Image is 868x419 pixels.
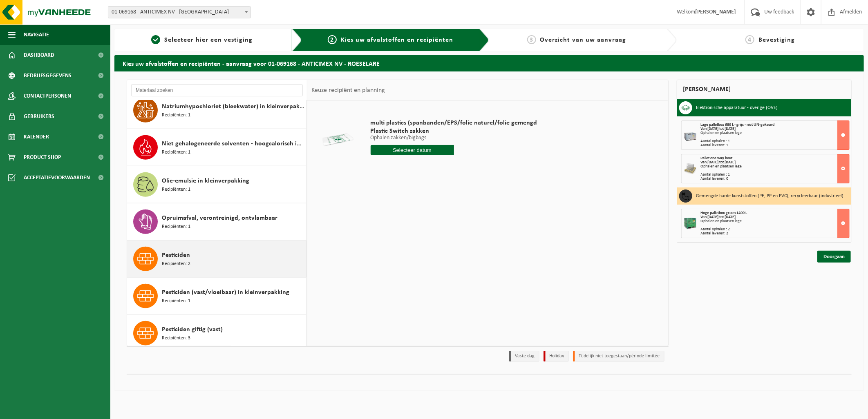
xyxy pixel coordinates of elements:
span: 1 [151,35,160,44]
span: Hoge palletbox groen 1400 L [701,211,747,215]
span: 2 [328,35,337,44]
div: Aantal ophalen : 2 [701,227,850,232]
strong: Van [DATE] tot [DATE] [701,160,736,165]
span: Recipiënten: 3 [162,334,190,342]
h2: Kies uw afvalstoffen en recipiënten - aanvraag voor 01-069168 - ANTICIMEX NV - ROESELARE [114,55,864,71]
p: Ophalen zakken/bigbags [371,135,537,141]
span: Pallet one way hout [701,156,733,160]
li: Vaste dag [509,351,539,362]
div: Ophalen en plaatsen lege [701,219,850,223]
div: Ophalen en plaatsen lege [701,165,850,169]
span: 01-069168 - ANTICIMEX NV - ROESELARE [108,7,251,18]
span: multi plastics (spanbanden/EPS/folie naturel/folie gemengd [371,119,537,127]
span: Natriumhypochloriet (bleekwater) in kleinverpakking [162,102,304,111]
span: Recipiënten: 1 [162,186,190,194]
span: Olie-emulsie in kleinverpakking [162,176,249,186]
span: Niet gehalogeneerde solventen - hoogcalorisch in kleinverpakking [162,139,304,149]
span: Opruimafval, verontreinigd, ontvlambaar [162,213,277,223]
span: Dashboard [24,45,54,65]
span: Overzicht van uw aanvraag [540,37,626,43]
span: Navigatie [24,25,49,45]
span: Kies uw afvalstoffen en recipiënten [341,37,453,43]
span: Recipiënten: 2 [162,260,190,268]
span: Pesticiden (vast/vloeibaar) in kleinverpakking [162,288,289,297]
span: Lage palletbox 680 L - grijs - niet UN-gekeurd [701,123,775,127]
strong: Van [DATE] tot [DATE] [701,127,736,131]
div: Keuze recipiënt en planning [307,80,389,100]
span: Pesticiden giftig (vast) [162,325,223,334]
a: 1Selecteer hier een vestiging [119,35,286,45]
h3: Gemengde harde kunststoffen (PE, PP en PVC), recycleerbaar (industrieel) [696,189,844,203]
strong: Van [DATE] tot [DATE] [701,215,736,219]
div: Aantal ophalen : 1 [701,173,850,177]
div: Aantal ophalen : 1 [701,139,850,143]
button: Natriumhypochloriet (bleekwater) in kleinverpakking Recipiënten: 1 [127,92,307,129]
input: Materiaal zoeken [131,84,303,96]
span: 01-069168 - ANTICIMEX NV - ROESELARE [108,6,251,18]
button: Olie-emulsie in kleinverpakking Recipiënten: 1 [127,166,307,203]
span: 3 [527,35,536,44]
span: Bedrijfsgegevens [24,65,72,86]
li: Holiday [544,351,569,362]
div: [PERSON_NAME] [677,80,852,99]
span: Plastic Switch zakken [371,127,537,135]
span: Contactpersonen [24,86,71,106]
button: Pesticiden (vast/vloeibaar) in kleinverpakking Recipiënten: 1 [127,278,307,315]
div: Ophalen en plaatsen lege [701,131,850,135]
span: Pesticiden [162,250,190,260]
span: 4 [745,35,754,44]
span: Recipiënten: 1 [162,111,190,119]
li: Tijdelijk niet toegestaan/période limitée [573,351,664,362]
span: Kalender [24,127,49,147]
span: Acceptatievoorwaarden [24,167,90,188]
a: Doorgaan [817,251,851,263]
div: Aantal leveren: 0 [701,177,850,181]
div: Aantal leveren: 1 [701,143,850,147]
span: Recipiënten: 1 [162,223,190,231]
span: Bevestiging [758,37,795,43]
span: Product Shop [24,147,61,167]
button: Opruimafval, verontreinigd, ontvlambaar Recipiënten: 1 [127,203,307,241]
span: Gebruikers [24,106,54,127]
button: Niet gehalogeneerde solventen - hoogcalorisch in kleinverpakking Recipiënten: 1 [127,129,307,166]
div: Aantal leveren: 2 [701,232,850,236]
strong: [PERSON_NAME] [695,9,736,15]
input: Selecteer datum [371,145,454,155]
button: Pesticiden giftig (vast) Recipiënten: 3 [127,315,307,352]
span: Recipiënten: 1 [162,149,190,156]
h3: Elektronische apparatuur - overige (OVE) [696,101,778,114]
button: Pesticiden Recipiënten: 2 [127,241,307,278]
span: Recipiënten: 1 [162,297,190,305]
span: Selecteer hier een vestiging [164,37,253,43]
